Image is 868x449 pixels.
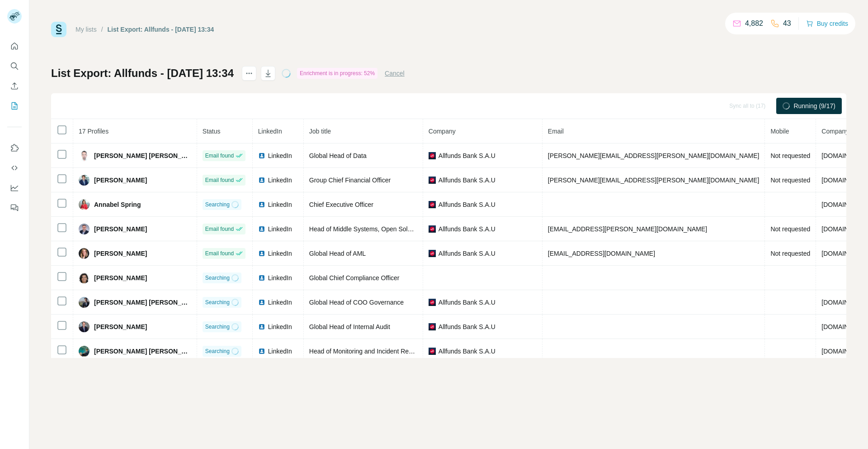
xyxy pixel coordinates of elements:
span: LinkedIn [258,128,282,135]
button: My lists [7,98,22,114]
span: Searching [205,201,230,209]
span: Status [203,128,221,135]
span: Searching [205,274,230,282]
span: Global Head of COO Governance [309,299,404,306]
img: Avatar [79,346,90,357]
img: Avatar [79,175,90,186]
span: Not requested [770,250,810,257]
span: [PERSON_NAME] [94,224,147,234]
img: LinkedIn logo [258,250,265,257]
span: Allfunds Bank S.A.U [439,224,495,234]
button: Buy credits [806,17,848,30]
img: Avatar [79,272,90,283]
span: LinkedIn [268,176,292,185]
span: Allfunds Bank S.A.U [439,249,495,258]
img: company-logo [429,201,436,208]
span: [PERSON_NAME] [94,273,147,282]
span: LinkedIn [268,273,292,282]
span: [PERSON_NAME] [94,249,147,258]
button: Cancel [385,69,405,78]
img: company-logo [429,225,436,233]
span: Allfunds Bank S.A.U [439,151,495,160]
span: 17 Profiles [79,128,108,135]
button: Enrich CSV [7,78,22,94]
span: Chief Executive Officer [309,201,373,208]
span: Searching [205,323,230,331]
li: / [101,25,103,34]
button: actions [242,66,256,81]
span: LinkedIn [268,249,292,258]
span: Global Head of AML [309,250,366,257]
button: Search [7,58,22,74]
button: Dashboard [7,180,22,196]
img: company-logo [429,152,436,159]
span: Allfunds Bank S.A.U [439,298,495,307]
span: Email found [205,225,234,233]
span: Mobile [770,128,789,135]
img: LinkedIn logo [258,152,265,159]
span: [PERSON_NAME] [94,322,147,331]
img: company-logo [429,323,436,330]
img: company-logo [429,177,436,184]
img: LinkedIn logo [258,299,265,306]
img: LinkedIn logo [258,177,265,184]
img: Avatar [79,248,90,259]
span: [PERSON_NAME] [PERSON_NAME] [94,298,191,307]
span: Head of Middle Systems, Open Solutions [309,225,425,233]
span: LinkedIn [268,224,292,234]
span: Not requested [770,152,810,159]
span: LinkedIn [268,151,292,160]
span: [PERSON_NAME] [PERSON_NAME] [94,347,191,356]
img: company-logo [429,299,436,306]
span: Email [548,128,564,135]
h1: List Export: Allfunds - [DATE] 13:34 [51,66,234,81]
p: 4,882 [745,18,763,29]
span: Allfunds Bank S.A.U [439,322,495,331]
button: Use Surfe on LinkedIn [7,140,22,156]
span: Running (9/17) [793,101,835,110]
img: Avatar [79,199,90,210]
span: Global Head of Internal Audit [309,323,390,330]
img: LinkedIn logo [258,225,265,233]
span: Email found [205,249,234,258]
span: Allfunds Bank S.A.U [439,200,495,209]
div: Enrichment is in progress: 52% [297,68,377,79]
img: company-logo [429,250,436,257]
a: My lists [75,26,97,33]
span: LinkedIn [268,298,292,307]
div: List Export: Allfunds - [DATE] 13:34 [108,25,214,34]
img: company-logo [429,348,436,355]
span: [PERSON_NAME] [94,176,147,185]
span: Global Chief Compliance Officer [309,274,400,282]
img: LinkedIn logo [258,348,265,355]
span: Group Chief Financial Officer [309,177,391,184]
span: Annabel Spring [94,200,141,209]
span: [PERSON_NAME][EMAIL_ADDRESS][PERSON_NAME][DOMAIN_NAME] [548,152,759,159]
span: [PERSON_NAME][EMAIL_ADDRESS][PERSON_NAME][DOMAIN_NAME] [548,177,759,184]
span: LinkedIn [268,347,292,356]
button: Feedback [7,200,22,216]
img: LinkedIn logo [258,323,265,330]
button: Use Surfe API [7,160,22,176]
img: Avatar [79,224,90,234]
span: Email found [205,152,234,160]
img: Surfe Logo [51,22,66,37]
img: Avatar [79,297,90,308]
span: Job title [309,128,331,135]
img: LinkedIn logo [258,274,265,282]
span: LinkedIn [268,322,292,331]
button: Quick start [7,38,22,54]
span: Head of Monitoring and Incident Response [309,348,429,355]
span: Global Head of Data [309,152,367,159]
span: Email found [205,176,234,184]
span: Allfunds Bank S.A.U [439,176,495,185]
span: Not requested [770,177,810,184]
span: [PERSON_NAME] [PERSON_NAME] [94,151,191,160]
span: Allfunds Bank S.A.U [439,347,495,356]
span: Not requested [770,225,810,233]
img: Avatar [79,150,90,161]
span: Searching [205,298,230,306]
img: Avatar [79,321,90,332]
span: [EMAIL_ADDRESS][PERSON_NAME][DOMAIN_NAME] [548,225,707,233]
img: LinkedIn logo [258,201,265,208]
